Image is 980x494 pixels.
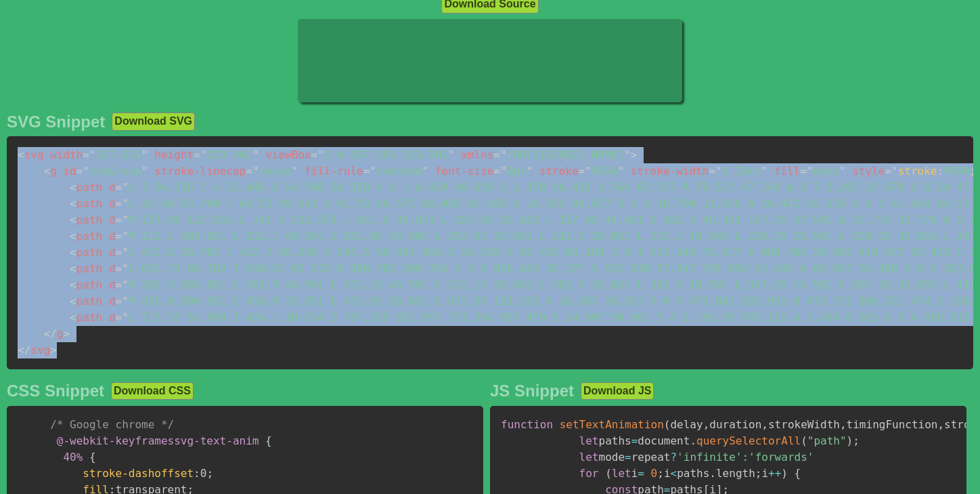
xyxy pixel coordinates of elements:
[122,311,129,324] span: "
[116,311,122,324] span: =
[70,262,76,275] span: <
[109,246,116,259] span: d
[122,213,129,226] span: "
[774,165,801,178] span: fill
[116,181,122,194] span: =
[194,148,200,161] span: =
[116,262,122,275] span: =
[631,148,638,161] span: >
[671,467,677,480] span: <
[579,467,599,480] span: for
[252,148,259,161] span: "
[70,262,102,275] span: path
[112,112,195,130] button: Download SVG
[795,467,801,480] span: {
[70,246,76,259] span: <
[116,213,122,226] span: =
[109,295,116,308] span: d
[370,165,376,178] span: "
[742,451,749,464] span: :
[7,382,104,400] h2: CSS Snippet
[44,165,57,178] span: g
[83,467,194,480] span: stroke-dashoffset
[839,165,846,178] span: "
[579,165,624,178] span: #000
[840,418,847,431] span: ,
[70,181,76,194] span: <
[490,382,574,400] h2: JS Snippet
[122,246,129,259] span: "
[116,197,122,210] span: =
[363,165,370,178] span: =
[638,467,644,480] span: =
[246,165,252,178] span: =
[18,148,44,161] span: svg
[500,165,507,178] span: "
[63,451,83,464] span: 40%
[664,418,671,431] span: (
[539,165,579,178] span: stroke
[579,451,599,464] span: let
[122,230,129,243] span: "
[761,165,767,178] span: "
[265,434,272,447] span: {
[252,165,259,178] span: "
[109,311,116,324] span: d
[70,213,76,226] span: <
[781,467,788,480] span: )
[755,467,762,480] span: ;
[317,148,324,161] span: "
[116,295,122,308] span: =
[70,213,102,226] span: path
[83,165,89,178] span: "
[109,262,116,275] span: d
[305,165,363,178] span: fill-rule
[853,434,860,447] span: ;
[70,279,102,291] span: path
[109,213,116,226] span: d
[122,197,129,210] span: "
[141,165,148,178] span: "
[194,467,200,480] span: :
[800,165,807,178] span: =
[122,181,129,194] span: "
[624,148,631,161] span: "
[57,434,174,447] span: @-webkit-keyframes
[631,434,638,447] span: =
[116,230,122,243] span: =
[194,148,259,161] span: 123.901
[154,148,194,161] span: height
[311,148,455,161] span: 0 0 567.601 123.901
[63,327,70,340] span: >
[70,197,76,210] span: <
[657,467,664,480] span: ;
[579,165,585,178] span: =
[363,165,428,178] span: evenodd
[435,165,494,178] span: font-size
[937,165,944,178] span: :
[18,344,50,356] span: svg
[50,148,83,161] span: width
[70,279,76,291] span: <
[76,165,83,178] span: =
[70,311,102,324] span: path
[690,434,696,447] span: .
[670,451,677,464] span: ?
[109,197,116,210] span: d
[761,418,768,431] span: ,
[501,418,553,431] span: function
[898,165,937,178] span: stroke
[70,295,76,308] span: <
[76,165,148,178] span: svgGroup
[70,197,102,210] span: path
[970,165,977,178] span: ;
[801,434,807,447] span: (
[625,451,631,464] span: =
[83,148,89,161] span: =
[63,165,76,178] span: id
[70,246,102,259] span: path
[70,295,102,308] span: path
[677,451,742,464] span: 'infinite'
[44,327,64,340] span: g
[703,418,710,431] span: ,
